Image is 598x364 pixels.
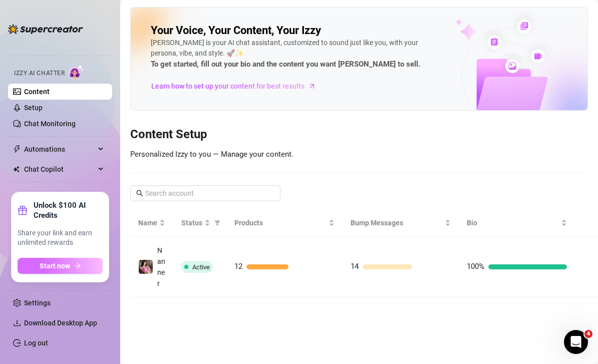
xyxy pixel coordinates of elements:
[24,319,97,327] span: Download Desktop App
[13,319,21,327] span: download
[69,65,84,79] img: AI Chatter
[351,262,359,271] span: 14
[74,262,81,269] span: arrow-right
[40,262,70,270] span: Start now
[157,246,165,287] span: Nanner
[130,127,588,143] h3: Content Setup
[145,188,266,199] input: Search account
[24,339,48,347] a: Log out
[192,263,210,271] span: Active
[24,104,43,112] a: Setup
[24,141,95,157] span: Automations
[351,217,443,228] span: Bump Messages
[307,81,317,91] span: arrow-right
[139,260,153,274] img: Nanner
[24,161,95,177] span: Chat Copilot
[13,166,20,173] img: Chat Copilot
[151,24,321,38] h2: Your Voice, Your Content, Your Izzy
[181,217,202,228] span: Status
[130,150,293,159] span: Personalized Izzy to you — Manage your content.
[432,8,587,110] img: ai-chatter-content-library-cLFOSyPT.png
[24,120,76,128] a: Chat Monitoring
[584,330,592,338] span: 4
[8,24,83,34] img: logo-BBDzfeDw.svg
[212,215,222,230] span: filter
[234,262,242,271] span: 12
[24,88,50,96] a: Content
[151,60,420,69] strong: To get started, fill out your bio and the content you want [PERSON_NAME] to sell.
[151,38,442,71] div: [PERSON_NAME] is your AI chat assistant, customized to sound just like you, with your persona, vi...
[14,69,65,78] span: Izzy AI Chatter
[564,330,588,354] iframe: Intercom live chat
[173,209,226,237] th: Status
[18,258,103,274] button: Start nowarrow-right
[34,200,103,220] strong: Unlock $100 AI Credits
[130,209,173,237] th: Name
[24,299,51,307] a: Settings
[234,217,327,228] span: Products
[18,205,28,215] span: gift
[467,217,559,228] span: Bio
[467,262,484,271] span: 100%
[343,209,459,237] th: Bump Messages
[459,209,575,237] th: Bio
[226,209,343,237] th: Products
[151,81,305,92] span: Learn how to set up your content for best results
[136,190,143,197] span: search
[214,220,220,226] span: filter
[151,78,324,94] a: Learn how to set up your content for best results
[138,217,157,228] span: Name
[13,145,21,153] span: thunderbolt
[18,228,103,248] span: Share your link and earn unlimited rewards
